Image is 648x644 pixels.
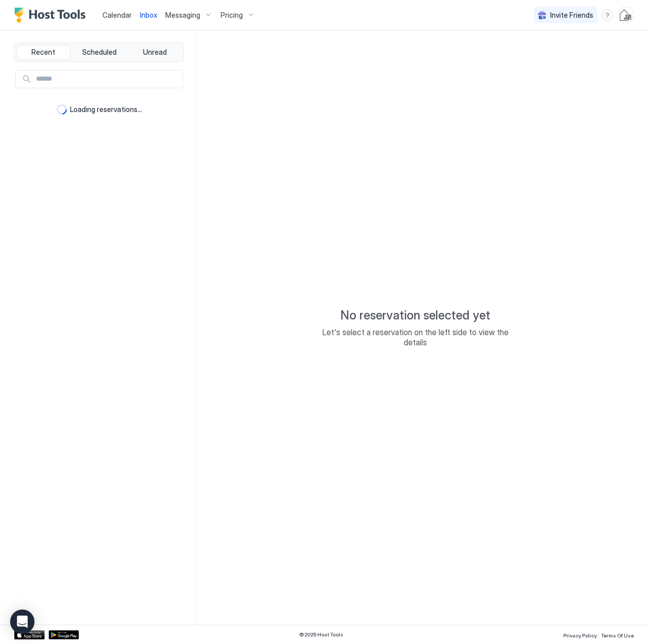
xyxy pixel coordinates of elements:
[143,48,167,57] span: Unread
[17,45,70,59] button: Recent
[102,11,132,19] span: Calendar
[140,10,157,20] a: Inbox
[550,11,593,20] span: Invite Friends
[221,11,243,20] span: Pricing
[14,43,184,62] div: tab-group
[299,631,343,638] span: © 2025 Host Tools
[31,48,55,57] span: Recent
[563,632,597,638] span: Privacy Policy
[140,11,157,19] span: Inbox
[57,104,67,115] div: loading
[73,45,126,59] button: Scheduled
[618,7,634,23] div: User profile
[70,105,142,114] span: Loading reservations...
[49,630,79,639] a: Google Play Store
[32,70,183,88] input: Input Field
[102,10,132,20] a: Calendar
[601,9,614,21] div: menu
[14,630,45,639] a: App Store
[14,8,90,23] a: Host Tools Logo
[563,629,597,640] a: Privacy Policy
[165,11,200,20] span: Messaging
[314,327,517,347] span: Let's select a reservation on the left side to view the details
[601,629,634,640] a: Terms Of Use
[601,632,634,638] span: Terms Of Use
[340,308,490,323] span: No reservation selected yet
[128,45,182,59] button: Unread
[82,48,117,57] span: Scheduled
[10,610,34,634] div: Open Intercom Messenger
